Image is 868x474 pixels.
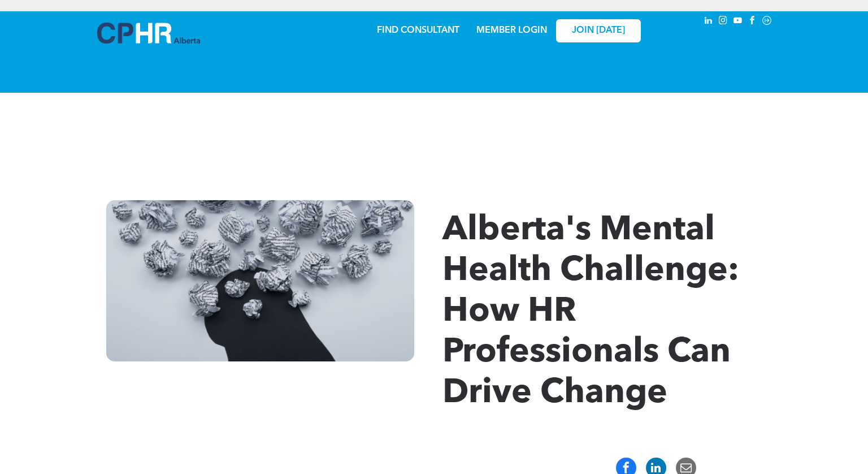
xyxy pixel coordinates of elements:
[442,214,739,411] span: Alberta's Mental Health Challenge: How HR Professionals Can Drive Change
[731,14,744,29] a: youtube
[556,19,641,42] a: JOIN [DATE]
[717,14,729,29] a: instagram
[97,23,200,44] img: A blue and white logo for cp alberta
[702,14,714,29] a: linkedin
[377,26,459,35] a: FIND CONSULTANT
[761,14,773,29] a: Social network
[476,26,547,35] a: MEMBER LOGIN
[572,25,625,36] span: JOIN [DATE]
[746,14,758,29] a: facebook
